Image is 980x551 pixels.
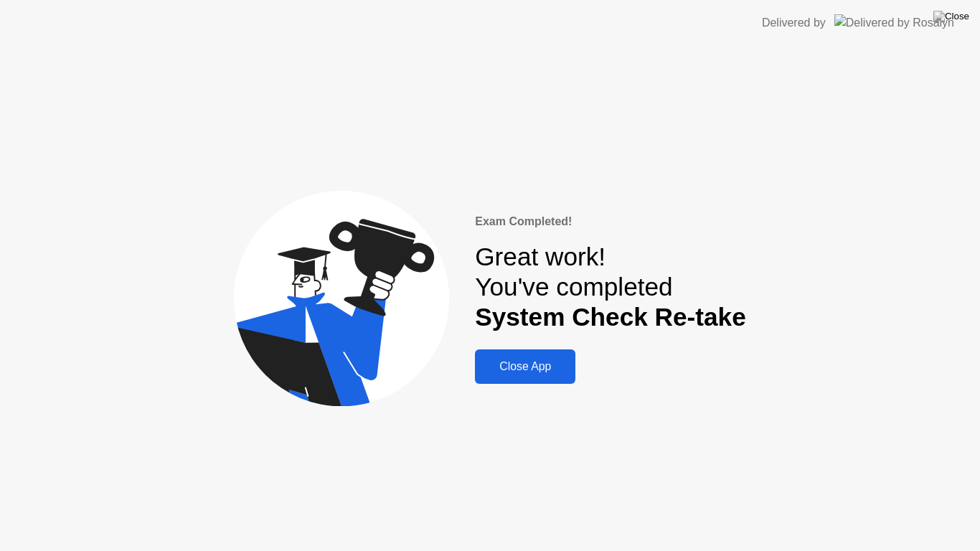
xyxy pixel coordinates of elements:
[475,213,745,230] div: Exam Completed!
[933,11,969,22] img: Close
[762,14,826,32] div: Delivered by
[475,349,575,384] button: Close App
[475,242,745,333] div: Great work! You've completed
[475,303,745,331] b: System Check Re-take
[834,14,954,31] img: Delivered by Rosalyn
[479,360,571,373] div: Close App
